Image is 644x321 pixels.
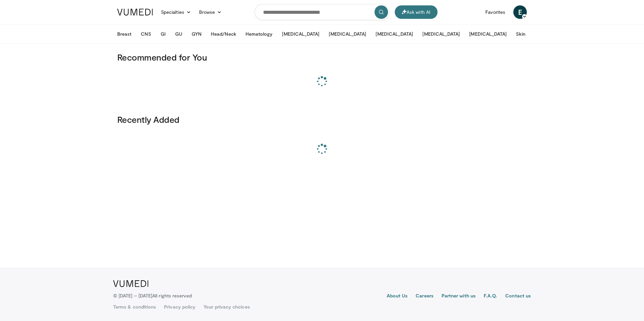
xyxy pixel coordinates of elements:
a: Browse [195,5,226,19]
a: Favorites [481,5,509,19]
img: VuMedi Logo [117,9,153,15]
a: Your privacy choices [203,304,250,310]
button: [MEDICAL_DATA] [465,27,511,41]
button: CNS [137,27,155,41]
a: Careers [416,292,433,300]
a: Contact us [505,292,531,300]
a: Partner with us [442,292,476,300]
a: Specialties [157,5,195,19]
a: F.A.Q. [484,292,497,300]
button: Ask with AI [395,5,438,19]
h3: Recommended for You [117,52,527,63]
button: GU [171,27,186,41]
button: [MEDICAL_DATA] [372,27,417,41]
button: [MEDICAL_DATA] [418,27,464,41]
button: [MEDICAL_DATA] [325,27,370,41]
a: Privacy policy [164,304,195,310]
a: Terms & conditions [113,304,156,310]
button: Skin [512,27,529,41]
h3: Recently Added [117,114,527,125]
button: Head/Neck [207,27,240,41]
button: GYN [188,27,205,41]
a: E [513,5,527,19]
button: GI [157,27,170,41]
p: © [DATE] – [DATE] [113,292,192,299]
button: Hematology [241,27,277,41]
img: VuMedi Logo [113,280,149,287]
button: Breast [113,27,135,41]
a: About Us [387,292,408,300]
input: Search topics, interventions [255,4,389,20]
button: [MEDICAL_DATA] [278,27,323,41]
span: All rights reserved [152,293,192,298]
